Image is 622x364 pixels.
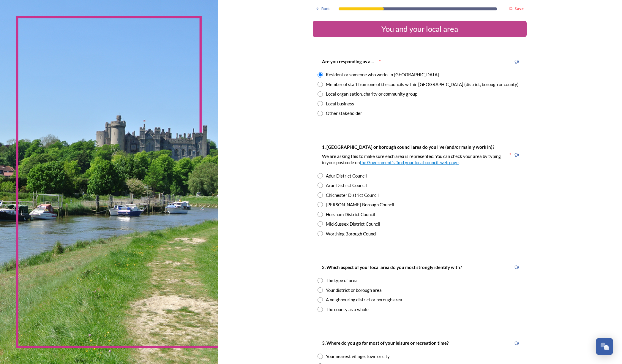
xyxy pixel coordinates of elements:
[321,6,330,12] span: Back
[322,59,374,64] strong: Are you responding as a....
[322,340,449,346] strong: 3. Where do you go for most of your leisure or recreation time?
[326,277,358,284] div: The type of area
[326,71,439,78] div: Resident or someone who works in [GEOGRAPHIC_DATA]
[326,201,394,208] div: [PERSON_NAME] Borough Council
[326,287,382,294] div: Your district or borough area
[326,81,519,88] div: Member of staff from one of the councils within [GEOGRAPHIC_DATA] (district, borough or county)
[326,221,380,227] div: Mid-Sussex District Council
[326,211,375,218] div: Horsham District Council
[322,265,462,270] strong: 2. Which aspect of your local area do you most strongly identify with?
[326,296,402,303] div: A neighbouring district or borough area
[322,153,504,166] p: We are asking this to make sure each area is represented. You can check your area by typing in yo...
[326,230,378,237] div: Worthing Borough Council
[326,353,390,360] div: Your nearest village, town or city
[326,182,367,189] div: Arun District Council
[326,91,417,97] div: Local organisation, charity or community group
[315,23,524,35] div: You and your local area
[326,172,367,179] div: Adur District Council
[326,192,379,199] div: Chichester District Council
[322,144,494,150] strong: 1. [GEOGRAPHIC_DATA] or borough council area do you live (and/or mainly work in)?
[360,160,459,165] a: the Government's 'find your local council' web page
[326,306,369,313] div: The county as a whole
[514,6,524,11] strong: Save
[596,338,613,355] button: Open Chat
[326,100,354,107] div: Local business
[326,110,362,117] div: Other stakeholder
